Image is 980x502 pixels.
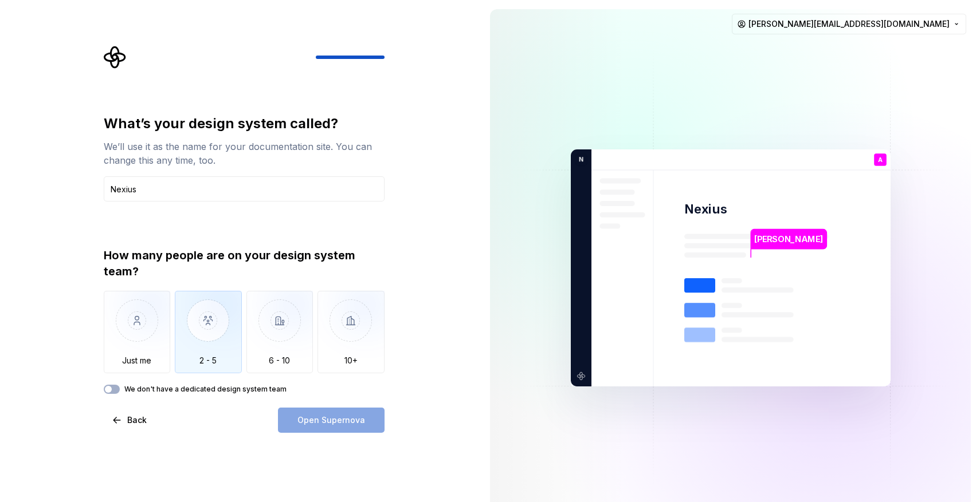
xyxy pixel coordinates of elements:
[104,408,156,433] button: Back
[754,233,823,246] p: [PERSON_NAME]
[104,46,127,69] svg: Supernova Logo
[732,14,966,34] button: [PERSON_NAME][EMAIL_ADDRESS][DOMAIN_NAME]
[124,385,287,394] label: We don't have a dedicated design system team
[575,155,583,165] p: N
[104,114,385,133] div: What’s your design system called?
[877,157,882,163] p: A
[127,414,147,426] span: Back
[684,201,727,218] p: Nexius
[104,140,385,167] div: We’ll use it as the name for your documentation site. You can change this any time, too.
[104,247,385,279] div: How many people are on your design system team?
[104,176,385,201] input: Design system name
[748,18,950,30] span: [PERSON_NAME][EMAIL_ADDRESS][DOMAIN_NAME]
